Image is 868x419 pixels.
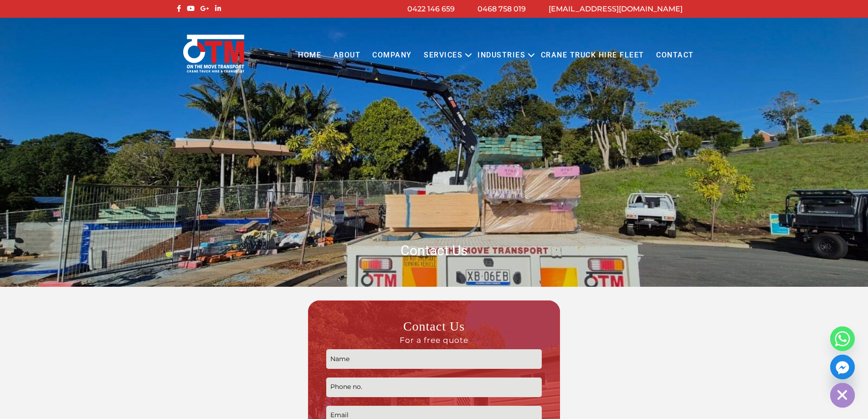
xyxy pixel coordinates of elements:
[418,43,468,68] a: Services
[534,43,650,68] a: Crane Truck Hire Fleet
[478,5,526,13] a: 0468 758 019
[181,34,246,73] img: Otmtransport
[326,318,542,345] h3: Contact Us
[327,43,366,68] a: About
[175,242,694,259] h1: Contact Us
[830,326,855,351] a: Whatsapp
[326,335,542,345] span: For a free quote
[549,5,683,13] a: [EMAIL_ADDRESS][DOMAIN_NAME]
[326,349,542,369] input: Name
[830,355,855,379] a: Facebook_Messenger
[366,43,418,68] a: COMPANY
[650,43,700,68] a: Contact
[472,43,531,68] a: Industries
[292,43,327,68] a: Home
[407,5,455,13] a: 0422 146 659
[326,378,542,397] input: Phone no.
